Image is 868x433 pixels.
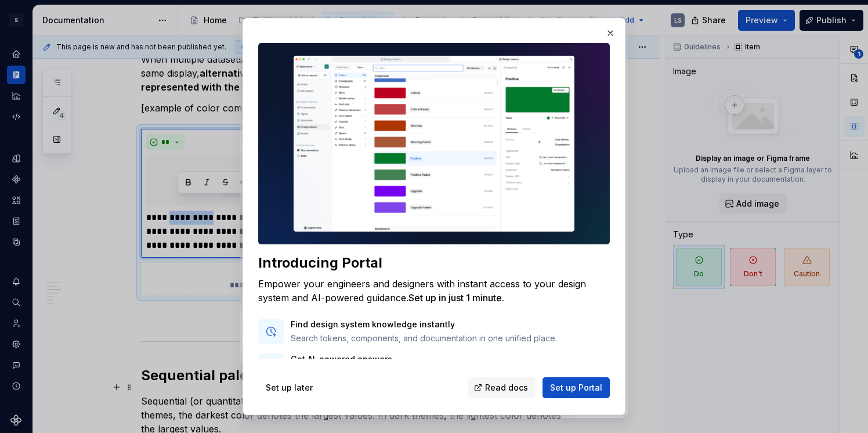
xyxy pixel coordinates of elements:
[542,377,610,398] button: Set up Portal
[266,382,313,394] span: Set up later
[408,292,504,304] span: Set up in just 1 minute.
[258,277,610,305] div: Empower your engineers and designers with instant access to your design system and AI-powered gui...
[291,353,565,365] p: Get AI-powered answers
[550,382,602,394] span: Set up Portal
[258,254,610,272] div: Introducing Portal
[468,377,536,398] a: Read docs
[485,382,528,394] span: Read docs
[291,319,557,330] p: Find design system knowledge instantly
[258,377,320,398] button: Set up later
[291,333,557,344] p: Search tokens, components, and documentation in one unified place.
